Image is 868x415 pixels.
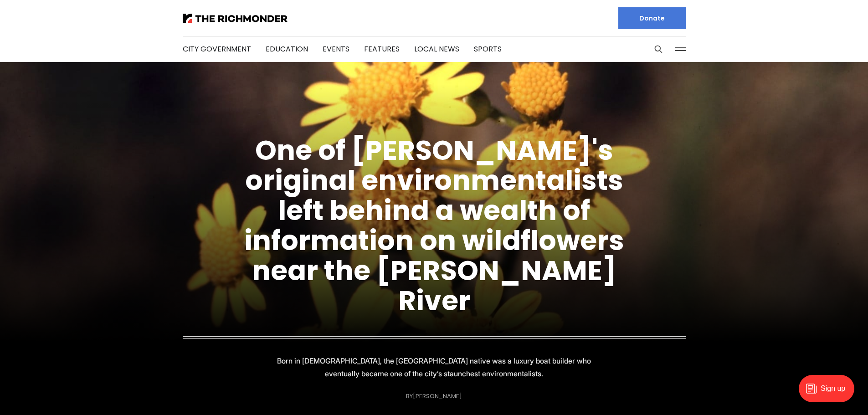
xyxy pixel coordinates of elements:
[183,44,251,54] a: City Government
[618,7,686,29] a: Donate
[791,370,868,415] iframe: portal-trigger
[272,354,596,380] p: Born in [DEMOGRAPHIC_DATA], the [GEOGRAPHIC_DATA] native was a luxury boat builder who eventually...
[364,44,400,54] a: Features
[183,14,288,23] img: The Richmonder
[323,44,349,54] a: Events
[413,392,462,400] a: [PERSON_NAME]
[266,44,308,54] a: Education
[652,42,665,56] button: Search this site
[474,44,502,54] a: Sports
[414,44,459,54] a: Local News
[406,393,462,400] div: By
[244,131,624,320] a: One of [PERSON_NAME]'s original environmentalists left behind a wealth of information on wildflow...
